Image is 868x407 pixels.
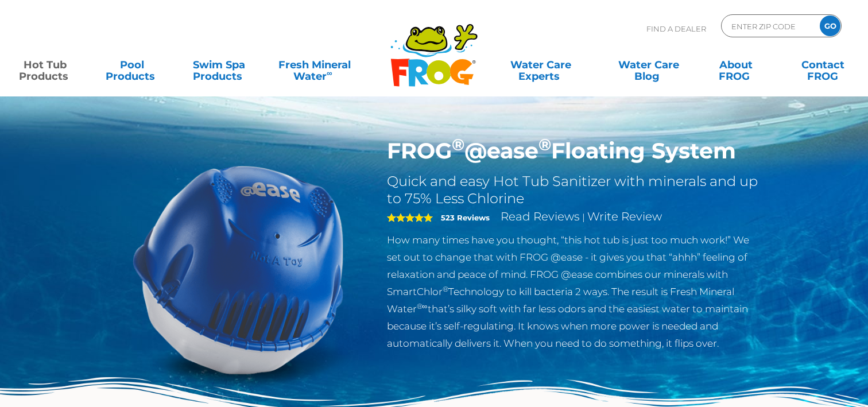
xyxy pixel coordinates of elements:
a: Write Review [587,210,662,223]
img: hot-tub-product-atease-system.png [107,138,370,401]
sup: ∞ [327,68,332,77]
a: Water CareExperts [486,53,595,76]
h1: FROG @ease Floating System [387,138,762,164]
input: Zip Code Form [730,18,808,34]
sup: ® [452,134,464,154]
a: ContactFROG [789,53,857,76]
a: Fresh MineralWater∞ [272,53,356,76]
a: Hot TubProducts [11,53,79,76]
sup: ® [443,285,448,293]
strong: 523 Reviews [441,213,490,222]
a: Swim SpaProducts [185,53,253,76]
span: 5 [387,213,433,222]
input: GO [820,15,840,36]
a: Water CareBlog [615,53,683,76]
sup: ® [538,134,551,154]
p: How many times have you thought, “this hot tub is just too much work!” We set out to change that ... [387,231,762,352]
span: | [582,212,585,223]
h2: Quick and easy Hot Tub Sanitizer with minerals and up to 75% Less Chlorine [387,173,762,207]
a: Read Reviews [501,210,580,223]
p: Find A Dealer [646,14,706,43]
a: AboutFROG [702,53,770,76]
a: PoolProducts [98,53,166,76]
sup: ®∞ [417,302,428,311]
